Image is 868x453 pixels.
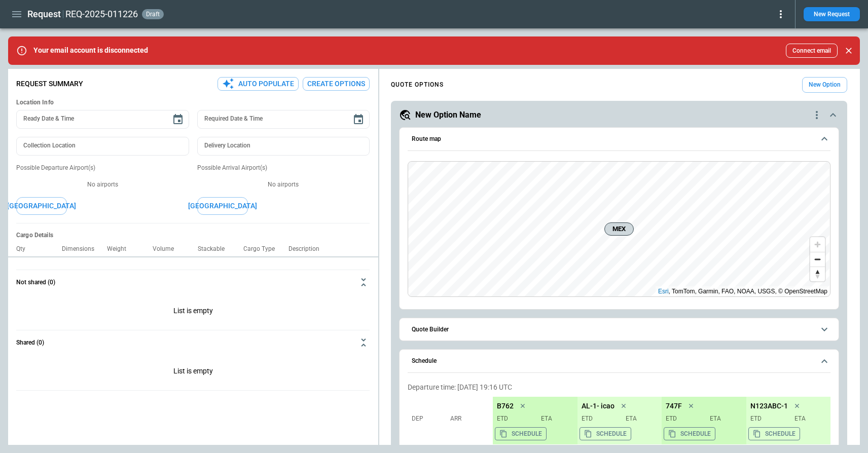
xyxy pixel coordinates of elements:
p: Dimensions [62,245,102,253]
button: Choose date [168,109,188,130]
div: Route map [408,161,830,297]
div: Schedule [408,379,830,448]
p: Arr [450,414,486,423]
button: New Request [804,7,860,21]
p: Dep [412,414,447,423]
button: Not shared (0) [16,270,370,294]
canvas: Map [408,162,829,296]
p: ETA [622,414,658,423]
span: MEX [609,224,629,234]
p: Possible Arrival Airport(s) [197,164,370,172]
h6: Quote Builder [412,326,449,333]
button: Schedule [408,350,830,373]
p: N123ABC-1 [750,402,788,410]
button: Create Options [303,77,370,91]
h6: Cargo Details [16,232,370,239]
a: Esri [658,288,669,295]
h2: REQ-2025-011226 [65,8,138,20]
p: ETD [666,414,702,423]
button: Quote Builder [408,318,830,341]
h6: Shared (0) [16,339,44,346]
p: ETD [750,414,786,423]
div: quote-option-actions [811,109,823,121]
button: Route map [408,128,830,151]
h6: Location Info [16,99,370,106]
p: No airports [16,180,189,189]
button: Shared (0) [16,330,370,355]
button: Auto Populate [218,77,299,91]
p: Volume [153,245,182,253]
div: scrollable content [493,397,830,444]
p: Stackable [198,245,233,253]
button: Copy the aircraft schedule to your clipboard [748,427,800,440]
button: Zoom in [810,237,825,252]
h1: Request [27,8,61,20]
span: draft [144,11,162,18]
button: [GEOGRAPHIC_DATA] [16,197,67,215]
p: Weight [107,245,134,253]
p: ETD [497,414,533,423]
button: Connect email [786,44,838,58]
h6: Route map [412,136,441,142]
p: ETA [537,414,573,423]
p: Cargo Type [243,245,283,253]
div: dismiss [842,40,856,62]
p: 747F [666,402,682,410]
p: AL-1- icao [582,402,614,410]
div: , TomTom, Garmin, FAO, NOAA, USGS, © OpenStreetMap [658,286,827,296]
button: New Option [802,77,847,93]
button: Zoom out [810,252,825,267]
button: Copy the aircraft schedule to your clipboard [664,427,715,440]
p: List is empty [16,355,370,390]
p: ETA [790,414,826,423]
p: Your email account is disconnected [33,46,148,55]
p: B762 [497,402,514,410]
h6: Schedule [412,358,437,364]
p: List is empty [16,294,370,330]
p: ETD [582,414,618,423]
p: Qty [16,245,33,253]
h5: New Option Name [415,109,481,121]
button: [GEOGRAPHIC_DATA] [197,197,248,215]
h6: Not shared (0) [16,279,55,286]
button: Copy the aircraft schedule to your clipboard [580,427,631,440]
button: Close [842,44,856,58]
button: Reset bearing to north [810,267,825,281]
p: No airports [197,180,370,189]
p: Description [288,245,328,253]
button: New Option Namequote-option-actions [399,109,839,121]
button: Choose date [348,109,369,130]
button: Copy the aircraft schedule to your clipboard [495,427,547,440]
p: Departure time: [DATE] 19:16 UTC [408,383,830,392]
div: Not shared (0) [16,355,370,390]
p: Request Summary [16,80,83,88]
div: Not shared (0) [16,294,370,330]
h4: QUOTE OPTIONS [391,83,444,87]
p: ETA [706,414,742,423]
p: Possible Departure Airport(s) [16,164,189,172]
